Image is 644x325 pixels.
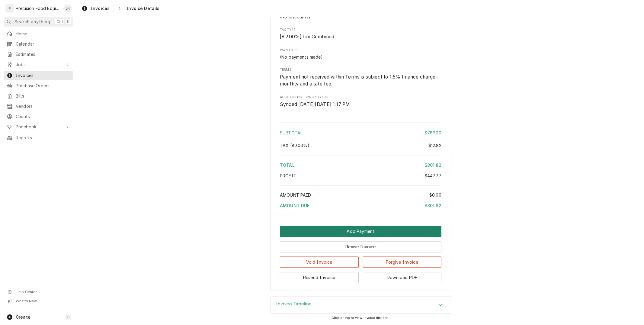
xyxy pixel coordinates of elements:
[280,192,441,198] div: Amount Paid
[4,112,73,121] a: Clients
[16,124,61,130] span: Pricebook
[14,19,50,25] span: Search anything
[63,4,72,13] div: JH
[280,27,441,32] span: Tax Type
[16,83,70,89] span: Purchase Orders
[16,62,61,68] span: Jobs
[4,29,73,39] a: Home
[4,288,73,296] a: Go to Help Center
[16,93,70,99] span: Bills
[363,272,442,283] button: Download PDF
[4,39,73,49] a: Calendar
[280,203,310,208] span: Amount Due
[428,192,441,198] div: -$0.00
[280,101,350,107] span: Synced [DATE][DATE] 1:17 PM
[270,296,451,314] div: Invoice Timeline
[16,314,30,320] span: Create
[425,130,441,136] div: $789.00
[16,290,70,294] span: Help Center
[63,4,72,13] div: Jason Hertel's Avatar
[67,315,69,320] span: C
[280,73,441,88] span: Terms
[280,48,441,53] label: Payments
[425,172,441,179] div: $447.77
[280,142,441,149] div: Tax
[16,135,70,141] span: Reports
[91,5,110,11] span: Invoices
[280,101,441,108] span: Accounting Sync Status
[280,95,441,108] div: Accounting Sync Status
[280,130,441,136] div: Subtotal
[280,268,441,283] div: Button Group Row
[363,257,442,268] button: Forgive Invoice
[280,237,441,253] div: Button Group Row
[280,33,441,40] span: Tax Type
[428,142,441,149] div: $12.82
[67,19,69,24] span: K
[4,50,73,59] a: Estimates
[280,226,441,237] button: Add Payment
[280,121,441,213] div: Amount Summary
[56,19,63,24] span: Ctrl
[16,299,70,304] span: What's New
[280,173,296,178] span: Profit
[280,48,441,60] div: Payments
[425,203,441,209] div: $801.82
[280,67,441,72] span: Terms
[280,253,441,268] div: Button Group Row
[16,114,70,120] span: Clients
[271,297,451,314] div: Accordion Header
[280,95,441,100] span: Accounting Sync Status
[280,226,441,237] div: Button Group Row
[280,172,441,179] div: Profit
[4,71,73,80] a: Invoices
[79,4,112,13] a: Invoices
[4,17,73,27] button: Search anythingCtrlK
[4,81,73,91] a: Purchase Orders
[280,34,334,40] span: [ 8.300 %] Tax Combined
[280,272,359,283] button: Resend Invoice
[271,297,451,314] button: Accordion Details Expand Trigger
[280,241,441,253] button: Revise Invoice
[332,316,389,320] span: Click or tap to view invoice timeline.
[4,60,73,69] a: Go to Jobs
[280,226,441,283] div: Button Group
[280,257,359,268] button: Void Invoice
[280,143,309,148] span: Tax ( 8.300% )
[4,133,73,143] a: Reports
[4,122,73,132] a: Go to Pricebook
[280,193,311,198] span: Amount Paid
[280,67,441,88] div: Terms
[4,91,73,101] a: Bills
[16,51,70,57] span: Estimates
[280,27,441,40] div: Tax Type
[280,203,441,209] div: Amount Due
[16,41,70,47] span: Calendar
[115,4,124,13] button: Navigate back
[280,162,295,168] span: Total
[16,72,70,79] span: Invoices
[425,162,441,168] div: $801.82
[4,101,73,111] a: Vendors
[16,103,70,109] span: Vendors
[16,31,70,37] span: Home
[280,130,303,135] span: Subtotal
[124,5,159,11] span: Invoice Details
[280,162,441,168] div: Total
[16,5,60,11] div: Precision Food Equipment LLC
[280,74,437,87] span: Payment not received within Terms is subject to 1.5% finance charge monthly and a late fee.
[4,297,73,305] a: Go to What's New
[277,301,312,307] h3: Invoice Timeline
[5,4,14,13] div: P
